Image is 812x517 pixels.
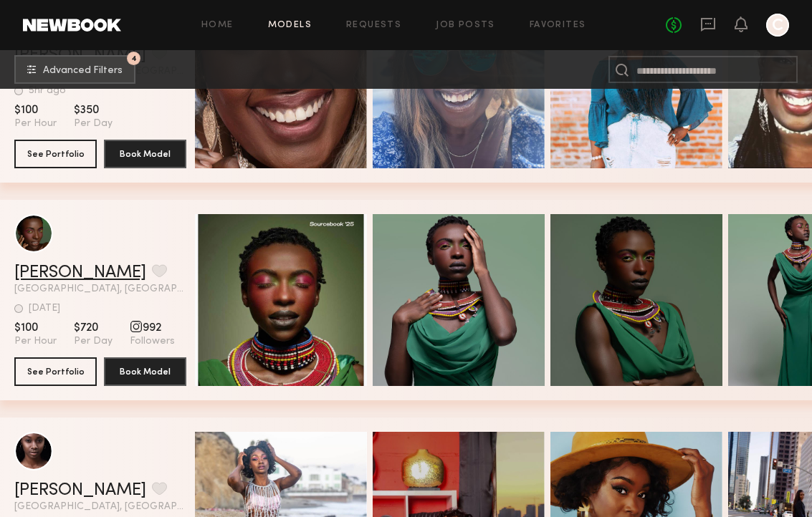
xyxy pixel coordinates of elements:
[74,321,113,335] span: $720
[346,21,401,30] a: Requests
[201,21,234,30] a: Home
[14,321,57,335] span: $100
[43,66,123,76] span: Advanced Filters
[130,335,175,348] span: Followers
[14,357,97,386] button: See Portfolio
[14,335,57,348] span: Per Hour
[530,21,586,30] a: Favorites
[74,117,113,130] span: Per Day
[74,335,113,348] span: Per Day
[14,55,135,84] button: 4Advanced Filters
[104,357,186,386] button: Book Model
[268,21,312,30] a: Models
[130,321,175,335] span: 992
[14,502,186,512] span: [GEOGRAPHIC_DATA], [GEOGRAPHIC_DATA]
[29,86,66,96] div: 5hr ago
[14,103,57,117] span: $100
[436,21,495,30] a: Job Posts
[14,284,186,294] span: [GEOGRAPHIC_DATA], [GEOGRAPHIC_DATA]
[104,140,186,168] button: Book Model
[766,14,789,37] a: C
[14,140,97,168] button: See Portfolio
[14,117,57,130] span: Per Hour
[74,103,113,117] span: $350
[14,482,146,499] a: [PERSON_NAME]
[29,304,60,314] div: [DATE]
[131,55,137,62] span: 4
[14,264,146,281] a: [PERSON_NAME]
